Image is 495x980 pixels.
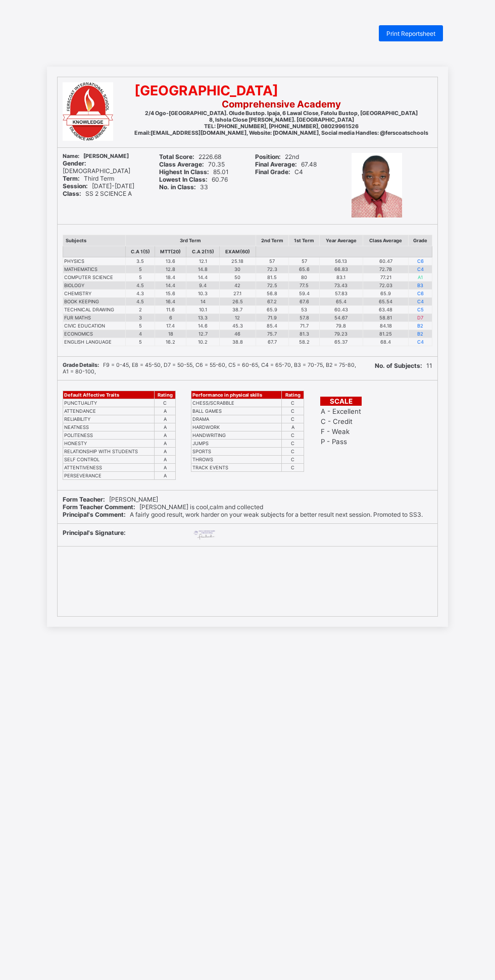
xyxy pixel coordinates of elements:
b: Name: [63,153,79,159]
span: [DATE]-[DATE] [63,182,134,190]
td: BALL GAMES [191,407,282,415]
span: [GEOGRAPHIC_DATA] [134,82,278,98]
td: HARDWORK [191,423,282,431]
td: 75.7 [256,330,289,338]
th: 2nd Term [256,235,289,246]
td: A [155,472,176,480]
td: HONESTY [63,440,155,448]
td: JUMPS [191,440,282,448]
td: 81.25 [363,330,409,338]
b: Class: [63,190,81,197]
td: 57.83 [319,290,363,298]
th: 1st Term [289,235,320,246]
td: C [282,448,304,456]
td: 9.4 [186,282,220,290]
td: 4.5 [126,298,155,306]
td: 13.3 [186,314,220,322]
td: ECONOMICS [63,330,126,338]
td: 2 [126,306,155,314]
td: C4 [409,298,432,306]
span: 33 [159,183,208,191]
td: 10.2 [186,338,220,346]
td: 67.6 [289,298,320,306]
span: 60.76 [159,176,228,183]
td: RELATIONSHIP WITH STUDENTS [63,448,155,456]
span: SS 2 SCIENCE A [63,190,132,197]
td: 67.2 [256,298,289,306]
td: 14.8 [186,265,220,274]
td: C [282,415,304,423]
b: Term: [63,175,80,182]
td: D7 [409,314,432,322]
td: DRAMA [191,415,282,423]
td: C [282,399,304,407]
td: 5 [126,265,155,274]
span: [PERSON_NAME] [63,496,158,503]
span: 70.35 [159,160,225,168]
td: 3 [126,314,155,322]
span: [PERSON_NAME] [63,153,129,159]
td: PHYSICS [63,257,126,265]
td: ATTENTIVENESS [63,464,155,472]
td: 81.5 [256,274,289,282]
td: 72.78 [363,265,409,274]
td: 38.7 [220,306,256,314]
b: Final Average: [255,160,297,168]
span: Third Term [63,175,114,182]
td: 14.6 [186,322,220,330]
b: Position: [255,153,281,160]
td: 71.9 [256,314,289,322]
td: 13.6 [155,257,186,265]
th: SCALE [320,397,362,406]
td: 4 [126,330,155,338]
td: 77.5 [289,282,320,290]
th: Year Average [319,235,363,246]
b: Form Teacher Comment: [63,503,135,511]
td: 60.47 [363,257,409,265]
td: 54.67 [319,314,363,322]
td: A [155,431,176,440]
td: 12.7 [186,330,220,338]
td: 72.3 [256,265,289,274]
th: Class Average [363,235,409,246]
td: 67.7 [256,338,289,346]
td: 53 [289,306,320,314]
td: C [282,431,304,440]
b: Gender: [63,159,86,167]
th: Grade [409,235,432,246]
th: EXAM(60) [220,246,256,257]
td: 10.3 [186,290,220,298]
td: 14.4 [155,282,186,290]
td: C4 [409,265,432,274]
th: Subjects [63,235,126,246]
span: 11 [375,362,432,369]
b: Grade Details: [63,362,99,368]
td: 68.4 [363,338,409,346]
td: 6 [155,314,186,322]
b: Comprehensive Academy [222,98,341,110]
th: Default Affective Traits [63,391,155,399]
td: CHESS/SCRABBLE [191,399,282,407]
td: P - Pass [320,437,362,446]
td: PERSEVERANCE [63,472,155,480]
td: 85.4 [256,322,289,330]
td: C [282,456,304,464]
b: 2/4 Ogo-[GEOGRAPHIC_DATA]. Olude Bustop. Ipaja, 6 Lawal Close, Fatolu Bustop, [GEOGRAPHIC_DATA] [145,110,418,117]
td: 12.8 [155,265,186,274]
td: 50 [220,274,256,282]
b: Class Average: [159,160,204,168]
td: HANDWRITING [191,431,282,440]
b: No. of Subjects: [375,362,422,369]
td: 57.8 [289,314,320,322]
span: [DEMOGRAPHIC_DATA] [63,159,130,175]
td: SPORTS [191,448,282,456]
td: A [155,407,176,415]
td: C - Credit [320,417,362,426]
td: 65.4 [319,298,363,306]
td: 12.1 [186,257,220,265]
td: CHEMISTRY [63,290,126,298]
td: 57 [256,257,289,265]
b: Session: [63,182,88,190]
td: 14.4 [186,274,220,282]
td: 12 [220,314,256,322]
